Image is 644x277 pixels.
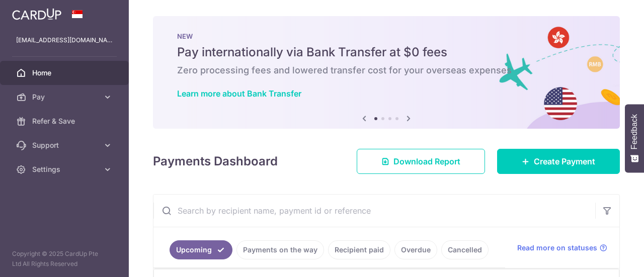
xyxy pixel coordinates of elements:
[153,16,620,129] img: Bank transfer banner
[177,32,596,40] p: NEW
[153,195,595,227] input: Search by recipient name, payment id or reference
[497,149,620,174] a: Create Payment
[16,35,113,45] p: [EMAIL_ADDRESS][DOMAIN_NAME]
[630,114,639,149] span: Feedback
[517,243,597,253] span: Read more on statuses
[32,164,99,174] span: Settings
[580,247,634,272] iframe: Opens a widget where you can find more information
[236,240,324,259] a: Payments on the way
[32,116,99,126] span: Refer & Save
[328,240,390,259] a: Recipient paid
[32,92,99,102] span: Pay
[441,240,489,259] a: Cancelled
[170,240,232,259] a: Upcoming
[32,68,99,78] span: Home
[534,155,595,167] span: Create Payment
[357,149,485,174] a: Download Report
[177,64,596,76] h6: Zero processing fees and lowered transfer cost for your overseas expenses
[517,243,607,253] a: Read more on statuses
[394,240,437,259] a: Overdue
[177,88,301,99] a: Learn more about Bank Transfer
[393,155,460,167] span: Download Report
[12,8,61,20] img: CardUp
[153,152,278,170] h4: Payments Dashboard
[625,104,644,172] button: Feedback - Show survey
[177,44,596,60] h5: Pay internationally via Bank Transfer at $0 fees
[32,140,99,150] span: Support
